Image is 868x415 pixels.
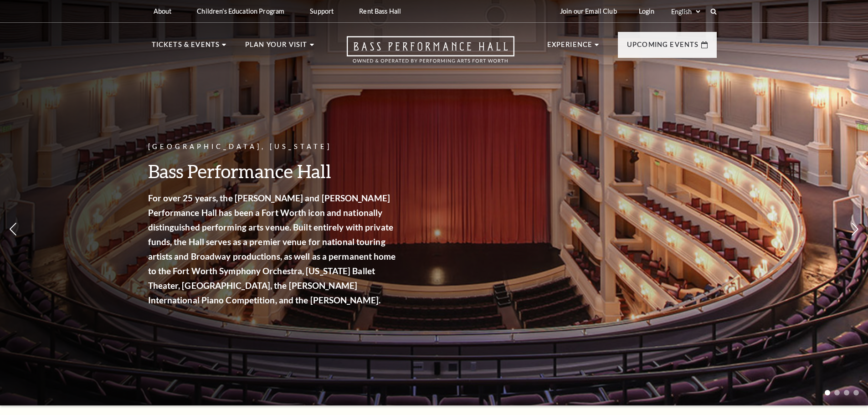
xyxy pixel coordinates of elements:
[310,7,334,15] p: Support
[148,159,399,183] h3: Bass Performance Hall
[245,39,308,56] p: Plan Your Visit
[152,39,220,56] p: Tickets & Events
[359,7,401,15] p: Rent Bass Hall
[547,39,593,56] p: Experience
[148,193,396,305] strong: For over 25 years, the [PERSON_NAME] and [PERSON_NAME] Performance Hall has been a Fort Worth ico...
[154,7,172,15] p: About
[148,141,399,153] p: [GEOGRAPHIC_DATA], [US_STATE]
[197,7,284,15] p: Children's Education Program
[627,39,699,56] p: Upcoming Events
[669,7,702,16] select: Select:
